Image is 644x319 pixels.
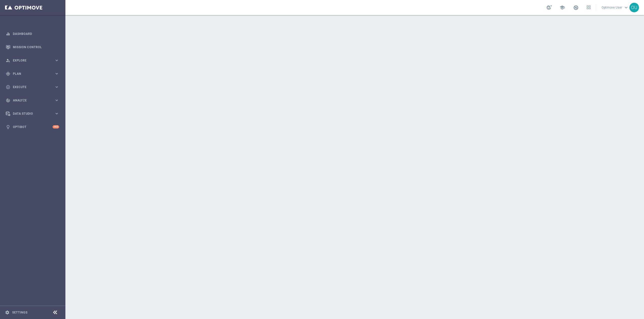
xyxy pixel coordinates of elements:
[6,72,54,76] div: Plan
[13,59,54,62] span: Explore
[13,99,54,102] span: Analyze
[6,72,10,76] i: gps_fixed
[5,310,10,315] i: settings
[6,111,54,116] div: Data Studio
[54,58,59,63] i: keyboard_arrow_right
[6,58,10,63] i: person_search
[6,58,54,63] div: Explore
[6,98,54,103] div: Analyze
[13,27,59,40] a: Dashboard
[6,32,59,36] button: equalizer Dashboard
[13,72,54,75] span: Plan
[6,125,10,129] i: lightbulb
[13,112,54,115] span: Data Studio
[13,120,53,134] a: Optibot
[6,45,59,49] button: Mission Control
[6,98,59,102] button: track_changes Analyze keyboard_arrow_right
[6,85,10,89] i: play_circle_outline
[623,5,629,10] span: keyboard_arrow_down
[6,58,59,62] button: person_search Explore keyboard_arrow_right
[13,40,59,54] a: Mission Control
[6,27,59,40] div: Dashboard
[559,5,565,10] span: school
[629,3,639,12] div: OU
[6,120,59,134] div: Optibot
[54,111,59,116] i: keyboard_arrow_right
[54,98,59,103] i: keyboard_arrow_right
[53,125,59,129] div: +10
[12,311,27,314] a: Settings
[6,40,59,54] div: Mission Control
[6,112,59,116] button: Data Studio keyboard_arrow_right
[6,32,10,36] i: equalizer
[601,4,629,11] a: Optimove Userkeyboard_arrow_down
[6,85,54,89] div: Execute
[6,85,59,89] button: play_circle_outline Execute keyboard_arrow_right
[54,85,59,89] i: keyboard_arrow_right
[6,72,59,76] button: gps_fixed Plan keyboard_arrow_right
[6,125,59,129] button: lightbulb Optibot +10
[13,86,54,89] span: Execute
[54,71,59,76] i: keyboard_arrow_right
[6,98,10,103] i: track_changes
